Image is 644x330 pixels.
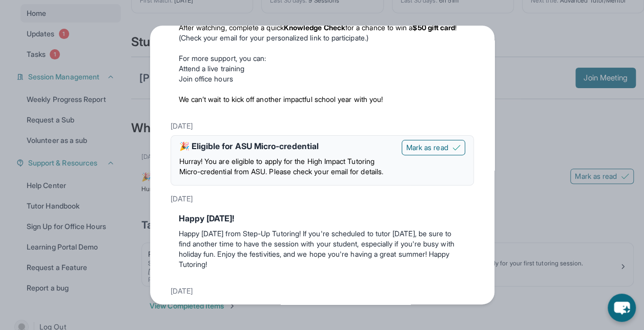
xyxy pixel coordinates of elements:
[179,53,466,64] p: For more support, you can:
[179,74,233,83] a: Join office hours
[402,140,465,155] button: Mark as read
[179,64,245,73] a: Attend a live training
[179,140,393,152] div: 🎉 Eligible for ASU Micro-credential
[179,23,284,32] span: After watching, complete a quick
[406,142,448,153] span: Mark as read
[179,157,383,176] span: Hurray! You are eligible to apply for the High Impact Tutoring Micro-credential from ASU. Please ...
[171,282,474,300] div: [DATE]
[171,117,474,135] div: [DATE]
[171,190,474,208] div: [DATE]
[179,23,466,43] li: (Check your email for your personalized link to participate.)
[412,23,455,32] strong: $50 gift card
[179,95,383,104] span: We can’t wait to kick off another impactful school year with you!
[455,23,456,32] span: !
[452,143,461,152] img: Mark as read
[284,23,345,32] strong: Knowledge Check
[179,212,466,224] div: Happy [DATE]!
[345,23,412,32] span: for a chance to win a
[179,229,466,270] p: Happy [DATE] from Step-Up Tutoring! If you're scheduled to tutor [DATE], be sure to find another ...
[608,294,636,322] button: chat-button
